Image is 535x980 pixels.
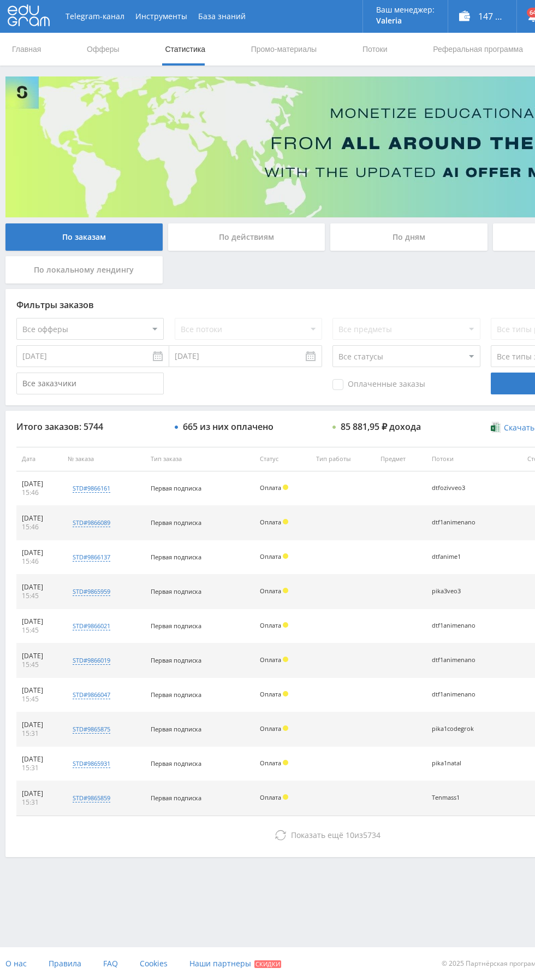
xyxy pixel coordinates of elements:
a: Наши партнеры Скидки [189,947,281,980]
div: По локальному лендингу [5,256,163,284]
span: О нас [5,958,27,969]
div: По заказам [5,223,163,251]
span: Оплаченные заказы [332,379,425,390]
span: FAQ [103,958,118,969]
a: FAQ [103,947,118,980]
a: Потоки [361,33,389,66]
a: Правила [49,947,81,980]
a: Главная [11,33,42,66]
a: Cookies [140,947,168,980]
a: Реферальная программа [432,33,524,66]
span: Правила [49,958,81,969]
div: По дням [330,223,488,251]
span: Скидки [254,960,281,968]
p: Ваш менеджер: [376,5,435,14]
span: Наши партнеры [189,958,251,969]
div: По действиям [168,223,325,251]
span: Cookies [140,958,168,969]
a: О нас [5,947,27,980]
p: Valeria [376,16,435,25]
a: Офферы [86,33,121,66]
a: Статистика [164,33,206,66]
a: Промо-материалы [250,33,318,66]
input: Все заказчики [16,373,164,394]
